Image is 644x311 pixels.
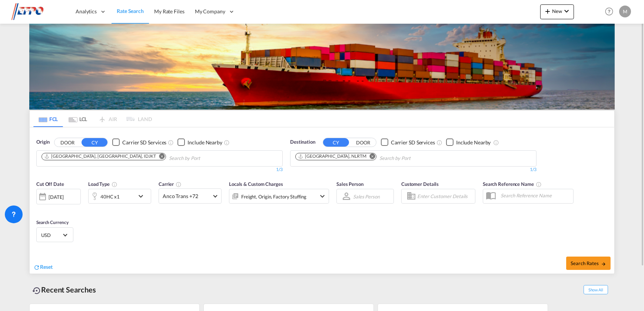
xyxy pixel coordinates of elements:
div: M [619,6,631,17]
div: Carrier SD Services [391,139,435,146]
button: CY [82,138,107,147]
md-select: Select Currency: $ USDUnited States Dollar [40,230,69,240]
md-icon: icon-chevron-down [318,192,327,201]
md-icon: icon-plus 400-fg [543,7,552,16]
div: Press delete to remove this chip. [298,153,368,160]
div: Recent Searches [29,281,99,298]
span: Destination [290,138,315,146]
img: d38966e06f5511efa686cdb0e1f57a29.png [11,3,61,20]
button: icon-plus 400-fgNewicon-chevron-down [540,4,574,19]
button: Remove [155,153,166,161]
md-checkbox: Checkbox No Ink [112,138,166,146]
md-icon: icon-chevron-down [136,192,149,201]
div: [DATE] [49,194,64,200]
span: Cut Off Date [36,181,64,187]
div: Rotterdam, NLRTM [298,153,366,160]
md-icon: icon-backup-restore [32,286,41,295]
span: Customer Details [401,181,439,187]
div: OriginDOOR CY Checkbox No InkUnchecked: Search for CY (Container Yard) services for all selected ... [30,127,614,274]
span: My Rate Files [154,8,185,14]
span: Carrier [159,181,182,187]
div: Include Nearby [187,139,222,146]
md-checkbox: Checkbox No Ink [177,138,222,146]
md-icon: Unchecked: Ignores neighbouring ports when fetching rates.Checked : Includes neighbouring ports w... [493,140,499,146]
span: Search Currency [36,220,69,225]
div: 40HC x1icon-chevron-down [88,189,151,204]
div: [DATE] [36,189,81,204]
span: Show All [584,285,608,294]
md-icon: icon-chevron-down [562,7,571,16]
md-pagination-wrapper: Use the left and right arrow keys to navigate between tabs [33,111,152,127]
span: My Company [195,8,225,15]
md-tab-item: LCL [63,111,93,127]
input: Enter Customer Details [417,191,473,202]
span: Anco Trans +72 [163,193,211,200]
div: Freight Origin Factory Stuffingicon-chevron-down [229,189,329,204]
div: 1/3 [290,167,537,173]
md-icon: icon-arrow-right [601,261,606,267]
span: Locals & Custom Charges [229,181,283,187]
span: Help [603,5,615,18]
button: Search Ratesicon-arrow-right [566,257,611,270]
md-icon: icon-information-outline [112,181,117,187]
div: Include Nearby [456,139,491,146]
span: Analytics [76,8,97,15]
input: Search Reference Name [497,190,573,201]
span: Search Reference Name [483,181,542,187]
div: 1/3 [36,167,283,173]
md-icon: Unchecked: Search for CY (Container Yard) services for all selected carriers.Checked : Search for... [436,140,442,146]
div: Press delete to remove this chip. [44,153,157,160]
span: Rate Search [117,8,144,14]
input: Chips input. [379,153,450,164]
div: Freight Origin Factory Stuffing [241,191,306,202]
md-chips-wrap: Chips container. Use arrow keys to select chips. [40,151,242,164]
div: icon-refreshReset [33,263,53,271]
md-icon: Unchecked: Search for CY (Container Yard) services for all selected carriers.Checked : Search for... [168,140,174,146]
span: Reset [40,264,53,270]
md-icon: icon-refresh [33,264,40,271]
span: Sales Person [336,181,364,187]
div: 40HC x1 [100,191,120,202]
button: DOOR [54,138,80,147]
md-datepicker: Select [36,204,42,214]
span: Origin [36,138,50,146]
button: CY [323,138,349,147]
span: Search Rates [571,260,606,266]
md-select: Sales Person [352,191,381,202]
md-icon: Your search will be saved by the below given name [536,181,542,187]
img: LCL+%26+FCL+BACKGROUND.png [29,24,615,110]
button: Remove [365,153,376,161]
md-icon: Unchecked: Ignores neighbouring ports when fetching rates.Checked : Includes neighbouring ports w... [224,140,230,146]
span: Load Type [88,181,117,187]
input: Chips input. [169,153,239,164]
button: DOOR [350,138,376,147]
span: New [543,8,571,14]
div: Jakarta, Java, IDJKT [44,153,156,160]
md-chips-wrap: Chips container. Use arrow keys to select chips. [294,151,453,164]
div: Carrier SD Services [122,139,166,146]
md-checkbox: Checkbox No Ink [446,138,491,146]
span: USD [41,232,62,238]
md-tab-item: FCL [33,111,63,127]
md-checkbox: Checkbox No Ink [381,138,435,146]
div: Help [603,5,619,19]
md-icon: The selected Trucker/Carrierwill be displayed in the rate results If the rates are from another f... [176,181,182,187]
